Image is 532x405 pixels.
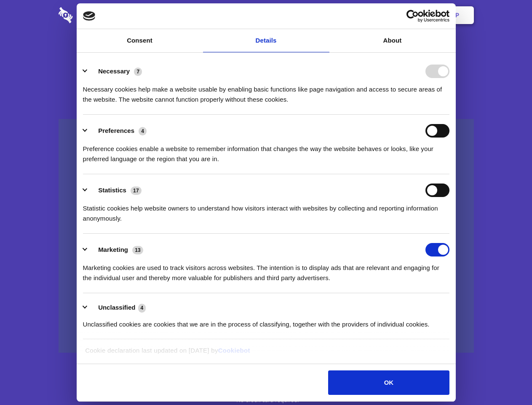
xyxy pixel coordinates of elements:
span: 17 [131,186,142,195]
span: 7 [134,67,142,76]
a: Login [382,2,419,28]
button: Marketing (13) [83,243,149,256]
span: 4 [138,304,146,312]
h4: Auto-redaction of sensitive data, encrypted data sharing and self-destructing private chats. Shar... [59,77,474,105]
button: OK [328,370,449,395]
iframe: Drift Widget Chat Controller [490,363,522,395]
div: Necessary cookies help make a website usable by enabling basic functions like page navigation and... [83,78,449,105]
a: Wistia video thumbnail [59,119,474,353]
button: Preferences (4) [83,124,152,138]
label: Marketing [98,246,128,253]
a: Contact [342,2,380,28]
a: Consent [77,29,203,52]
div: Statistic cookies help website owners to understand how visitors interact with websites by collec... [83,197,449,224]
button: Statistics (17) [83,184,147,197]
a: Cookiebot [218,347,250,354]
a: About [329,29,456,52]
a: Usercentrics Cookiebot - opens in a new window [376,10,449,22]
button: Necessary (7) [83,65,147,78]
div: Unclassified cookies are cookies that we are in the process of classifying, together with the pro... [83,313,449,329]
a: Details [203,29,329,52]
label: Statistics [98,186,126,194]
h1: Eliminate Slack Data Loss. [59,38,474,68]
img: logo-wordmark-white-trans-d4663122ce5f474addd5e946df7df03e33cb6a1c49d2221995e7729f52c070b2.svg [59,7,131,23]
span: 13 [132,246,143,254]
label: Necessary [98,67,130,75]
div: Marketing cookies are used to track visitors across websites. The intention is to display ads tha... [83,256,449,283]
span: 4 [139,127,147,135]
img: logo [83,11,96,21]
div: Preference cookies enable a website to remember information that changes the way the website beha... [83,138,449,164]
button: Unclassified (4) [83,302,151,313]
a: Pricing [247,2,284,28]
div: Cookie declaration last updated on [DATE] by [79,346,453,362]
label: Preferences [98,127,134,134]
